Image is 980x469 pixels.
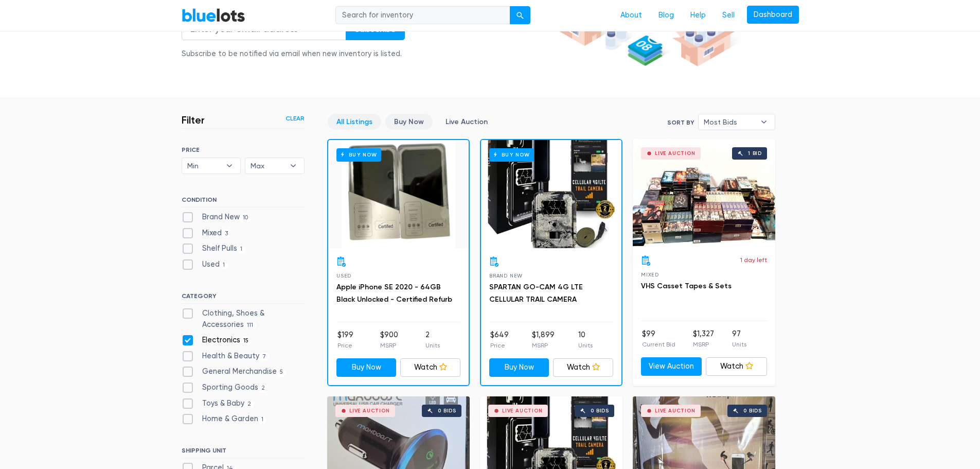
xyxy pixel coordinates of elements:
[641,357,702,376] a: View Auction
[385,114,433,130] a: Buy Now
[182,308,305,330] label: Clothing, Shoes & Accessories
[553,358,613,377] a: Watch
[182,292,305,304] h6: CATEGORY
[219,158,240,173] b: ▾
[489,148,534,161] h6: Buy Now
[732,328,746,349] li: 97
[655,408,696,413] div: Live Auction
[277,369,287,377] span: 5
[380,341,398,350] p: MSRP
[182,114,205,126] h3: Filter
[336,273,351,279] span: Used
[655,151,696,156] div: Live Auction
[182,196,305,207] h6: CONDITION
[481,140,621,248] a: Buy Now
[337,329,353,350] li: $199
[642,340,675,349] p: Current Bid
[578,329,593,350] li: 10
[400,358,460,377] a: Watch
[240,337,252,345] span: 15
[650,6,682,25] a: Blog
[182,447,305,458] h6: SHIPPING UNIT
[682,6,714,25] a: Help
[732,340,746,349] p: Units
[641,272,659,277] span: Mixed
[182,48,405,60] div: Subscribe to be notified via email when new inventory is listed.
[251,158,284,173] span: Max
[187,158,221,173] span: Min
[182,335,252,346] label: Electronics
[244,321,257,329] span: 111
[490,329,509,350] li: $649
[532,329,555,350] li: $1,899
[490,341,509,350] p: Price
[286,114,305,123] a: Clear
[182,398,255,409] label: Toys & Baby
[222,230,231,238] span: 3
[578,341,593,350] p: Units
[258,384,269,392] span: 2
[425,341,440,350] p: Units
[693,328,714,349] li: $1,327
[704,114,755,130] span: Most Bids
[633,139,775,247] a: Live Auction 1 bid
[182,228,231,239] label: Mixed
[489,273,523,279] span: Brand New
[502,408,543,413] div: Live Auction
[591,408,609,413] div: 0 bids
[335,6,510,25] input: Search for inventory
[743,408,762,413] div: 0 bids
[182,259,228,270] label: Used
[182,8,245,23] a: BlueLots
[244,400,255,408] span: 2
[182,243,246,254] label: Shelf Pulls
[706,357,767,376] a: Watch
[258,416,267,424] span: 1
[328,140,469,248] a: Buy Now
[182,366,287,377] label: General Merchandise
[282,158,304,173] b: ▾
[714,6,743,25] a: Sell
[380,329,398,350] li: $900
[437,114,496,130] a: Live Auction
[642,328,675,349] li: $99
[182,351,270,362] label: Health & Beauty
[425,329,440,350] li: 2
[220,261,228,269] span: 1
[182,212,252,223] label: Brand New
[240,214,252,222] span: 10
[182,146,305,153] h6: PRICE
[532,341,555,350] p: MSRP
[336,358,397,377] a: Buy Now
[641,282,732,290] a: VHS Casset Tapes & Sets
[667,118,694,127] label: Sort By
[182,413,267,425] label: Home & Garden
[259,353,270,361] span: 7
[336,148,381,161] h6: Buy Now
[753,114,775,130] b: ▾
[489,358,549,377] a: Buy Now
[693,340,714,349] p: MSRP
[337,341,353,350] p: Price
[182,382,269,393] label: Sporting Goods
[740,255,767,265] p: 1 day left
[438,408,456,413] div: 0 bids
[349,408,390,413] div: Live Auction
[748,151,762,156] div: 1 bid
[489,283,583,304] a: SPARTAN GO-CAM 4G LTE CELLULAR TRAIL CAMERA
[328,114,381,130] a: All Listings
[336,283,452,304] a: Apple iPhone SE 2020 - 64GB Black Unlocked - Certified Refurb
[747,6,799,24] a: Dashboard
[237,246,246,254] span: 1
[612,6,650,25] a: About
